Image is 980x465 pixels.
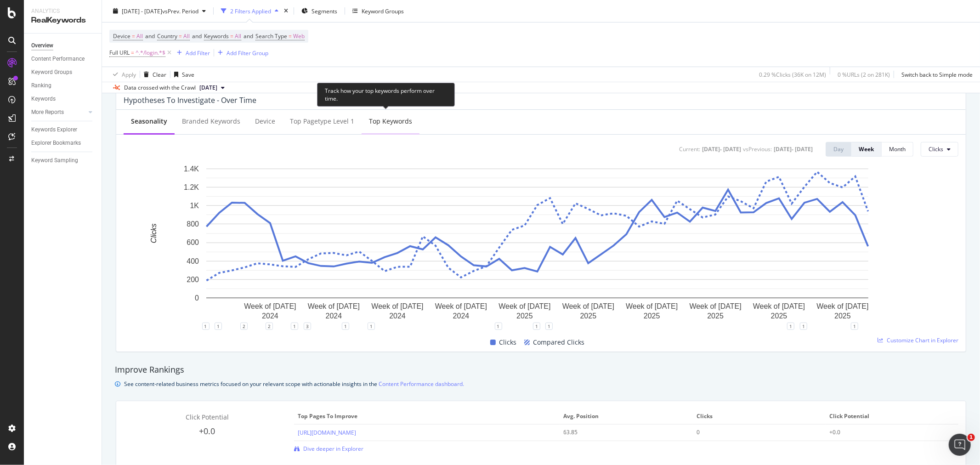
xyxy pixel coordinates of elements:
button: 2 Filters Applied [217,4,282,18]
div: 1 [202,323,210,330]
div: Day [833,145,844,153]
text: Week of [DATE] [690,302,742,310]
button: Day [826,142,851,157]
text: 1.4K [184,165,199,173]
div: [DATE] - [DATE] [702,145,741,153]
div: Save [182,70,194,78]
div: 2 Filters Applied [230,7,271,15]
a: Explorer Bookmarks [31,138,95,148]
div: [DATE] - [DATE] [774,145,813,153]
div: Analytics [31,7,94,15]
span: [DATE] - [DATE] [122,7,162,15]
div: Month [889,145,906,153]
a: [URL][DOMAIN_NAME] [298,429,356,437]
svg: A chart. [124,164,951,326]
text: 2024 [389,312,406,320]
span: All [183,30,190,43]
div: 2 [240,323,248,330]
div: Top Pagetype Level 1 [290,117,354,126]
div: 1 [851,323,858,330]
div: Keywords [31,94,56,104]
text: Week of [DATE] [435,302,487,310]
text: 1K [190,202,199,210]
button: Switch back to Simple mode [898,67,973,82]
div: See content-related business metrics focused on your relevant scope with actionable insights in the [124,379,464,389]
div: 0 % URLs ( 2 on 281K ) [838,70,890,78]
a: Dive deeper in Explorer [294,445,363,453]
text: 2025 [580,312,597,320]
div: Overview [31,41,53,51]
div: Current: [679,145,700,153]
div: 1 [533,323,540,330]
span: Clicks [697,412,820,420]
text: Week of [DATE] [244,302,296,310]
button: Week [851,142,882,157]
div: Week [859,145,874,153]
span: All [136,30,143,43]
text: 1.2K [184,183,199,191]
span: +0.0 [199,425,215,437]
button: Clicks [921,142,958,157]
div: 1 [215,323,222,330]
div: Track how your top keywords perform over time. [317,83,455,107]
button: Segments [298,4,341,18]
text: Week of [DATE] [817,302,869,310]
div: 1 [495,323,502,330]
div: 2 [266,323,273,330]
text: 2025 [644,312,660,320]
text: Week of [DATE] [498,302,550,310]
span: = [179,32,182,40]
text: 600 [187,238,199,246]
div: info banner [115,379,967,389]
div: 1 [342,323,349,330]
div: 1 [787,323,794,330]
div: vs Previous : [743,145,772,153]
a: Keyword Groups [31,68,95,77]
text: 2025 [834,312,851,320]
text: Clicks [150,223,158,243]
span: and [244,32,253,40]
a: Ranking [31,81,95,91]
div: Keyword Groups [31,68,72,77]
span: Customize Chart in Explorer [887,336,958,344]
a: Overview [31,41,95,51]
span: vs Prev. Period [162,7,198,15]
text: 200 [187,276,199,284]
text: 800 [187,220,199,228]
div: Branded Keywords [182,117,240,126]
text: Week of [DATE] [308,302,360,310]
span: Keywords [204,32,229,40]
span: = [230,32,233,40]
span: and [145,32,155,40]
span: Top pages to improve [298,412,554,420]
button: Add Filter Group [214,47,268,58]
span: Country [157,32,177,40]
text: 0 [195,294,199,302]
a: Keywords [31,94,95,104]
span: 2025 Jul. 27th [199,84,217,92]
span: = [132,32,135,40]
text: 2024 [453,312,470,320]
text: 400 [187,257,199,265]
div: Explorer Bookmarks [31,138,81,148]
span: Segments [312,7,337,15]
span: and [192,32,202,40]
div: Apply [122,70,136,78]
button: Clear [140,67,166,82]
span: = [131,49,134,57]
div: Device [255,117,275,126]
div: Top Keywords [369,117,412,126]
div: Hypotheses to Investigate - Over Time [124,96,256,105]
div: +0.0 [829,428,942,437]
div: 0.29 % Clicks ( 36K on 12M ) [759,70,826,78]
span: Click Potential [186,413,229,421]
span: Clicks [929,145,943,153]
div: 1 [291,323,298,330]
div: 3 [304,323,311,330]
span: = [289,32,292,40]
div: Add Filter [186,49,210,57]
button: Save [170,67,194,82]
button: Month [882,142,913,157]
div: Improve Rankings [115,364,967,376]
